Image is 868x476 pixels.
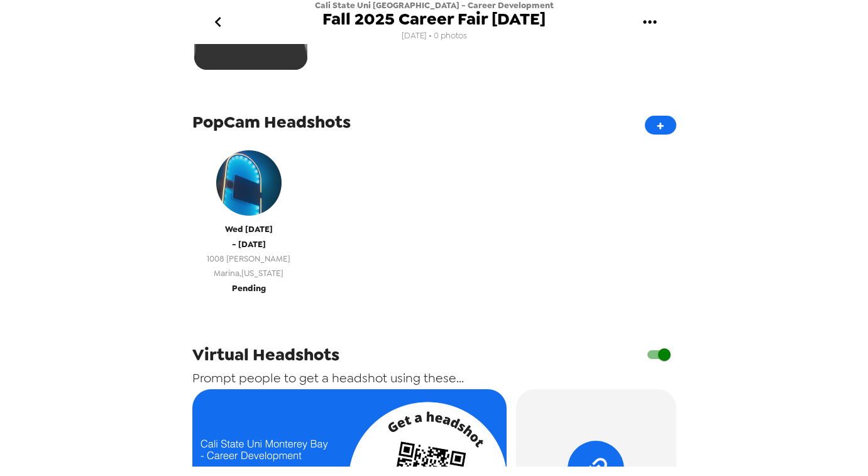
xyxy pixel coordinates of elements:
[192,111,351,133] span: PopCam Headshots
[198,2,239,43] button: go back
[232,281,266,296] span: Pending
[402,28,467,45] span: [DATE] • 0 photos
[192,343,339,366] span: Virtual Headshots
[207,252,290,266] span: 1008 [PERSON_NAME]
[207,266,290,280] span: Marina , [US_STATE]
[216,150,282,216] img: popcam example
[645,116,676,135] button: +
[192,138,305,302] button: popcam exampleWed [DATE]- [DATE]1008 [PERSON_NAME]Marina,[US_STATE]Pending
[192,370,464,386] span: Prompt people to get a headshot using these...
[322,11,546,28] span: Fall 2025 Career Fair [DATE]
[630,2,671,43] button: gallery menu
[232,237,266,252] span: - [DATE]
[225,222,273,236] span: Wed [DATE]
